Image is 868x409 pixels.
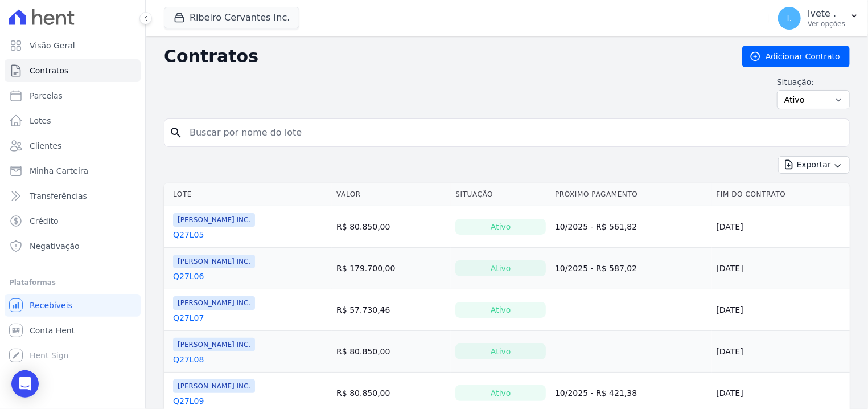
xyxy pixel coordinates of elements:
a: Lotes [5,109,141,132]
div: Ativo [455,260,546,276]
a: Contratos [5,59,141,82]
a: 10/2025 - R$ 587,02 [555,264,637,273]
a: Parcelas [5,84,141,107]
a: 10/2025 - R$ 421,38 [555,388,637,398]
span: Recebíveis [30,300,72,311]
span: [PERSON_NAME] INC. [173,379,255,393]
span: Negativação [30,240,80,252]
td: [DATE] [712,331,850,373]
td: [DATE] [712,206,850,248]
th: Fim do Contrato [712,183,850,206]
th: Próximo Pagamento [550,183,711,206]
span: Lotes [30,115,51,126]
span: [PERSON_NAME] INC. [173,213,255,227]
a: 10/2025 - R$ 561,82 [555,222,637,231]
button: I. Ivete . Ver opções [769,2,868,34]
div: Ativo [455,219,546,235]
span: Minha Carteira [30,165,88,177]
a: Clientes [5,134,141,157]
span: I. [787,14,792,22]
td: [DATE] [712,248,850,289]
div: Ativo [455,343,546,359]
span: Clientes [30,140,61,152]
a: Recebíveis [5,294,141,317]
a: Q27L09 [173,395,204,407]
a: Q27L06 [173,271,204,282]
td: R$ 57.730,46 [332,289,451,331]
button: Ribeiro Cervantes Inc. [164,7,299,28]
a: Transferências [5,185,141,207]
span: Parcelas [30,90,63,101]
div: Ativo [455,302,546,318]
div: Plataformas [9,276,136,289]
span: Visão Geral [30,40,75,51]
td: R$ 179.700,00 [332,248,451,289]
td: R$ 80.850,00 [332,206,451,248]
a: Conta Hent [5,319,141,342]
span: Contratos [30,65,68,76]
div: Open Intercom Messenger [11,370,39,398]
a: Negativação [5,235,141,257]
th: Lote [164,183,332,206]
a: Q27L08 [173,354,204,365]
h2: Contratos [164,46,724,67]
a: Minha Carteira [5,159,141,182]
button: Exportar [778,156,850,174]
i: search [169,126,183,140]
td: R$ 80.850,00 [332,331,451,373]
p: Ver opções [808,19,845,28]
th: Valor [332,183,451,206]
label: Situação: [777,76,850,88]
span: Transferências [30,190,87,202]
p: Ivete . [808,8,845,19]
span: [PERSON_NAME] INC. [173,338,255,351]
div: Ativo [455,385,546,401]
td: [DATE] [712,289,850,331]
a: Crédito [5,210,141,232]
span: [PERSON_NAME] INC. [173,255,255,268]
a: Q27L05 [173,229,204,240]
a: Adicionar Contrato [742,46,850,67]
span: Conta Hent [30,325,75,336]
th: Situação [451,183,550,206]
a: Visão Geral [5,34,141,57]
span: [PERSON_NAME] INC. [173,296,255,310]
a: Q27L07 [173,312,204,324]
span: Crédito [30,215,59,227]
input: Buscar por nome do lote [183,121,845,144]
